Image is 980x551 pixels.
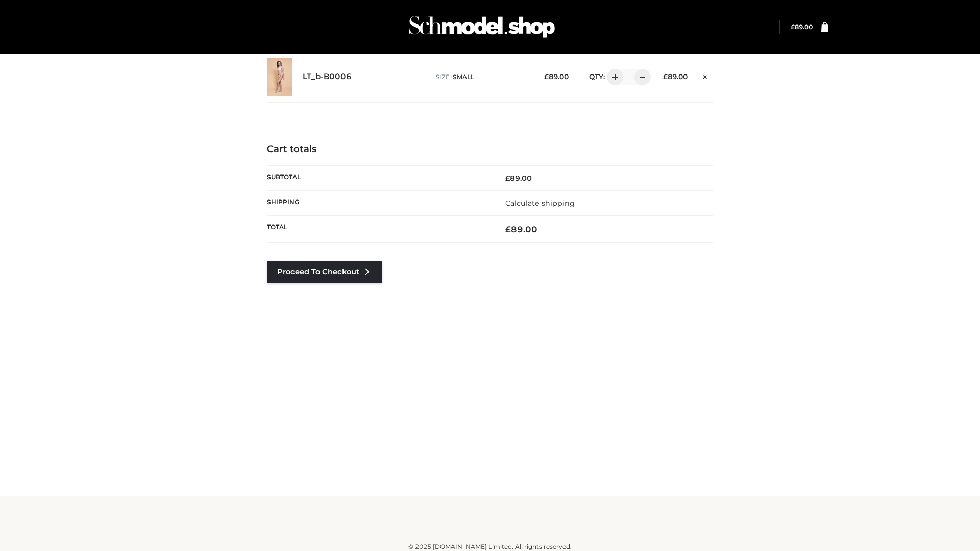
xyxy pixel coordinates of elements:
bdi: 89.00 [544,72,569,81]
th: Subtotal [267,165,490,190]
p: size : [436,72,528,82]
span: SMALL [453,73,474,81]
h4: Cart totals [267,144,713,155]
a: £89.00 [791,23,813,31]
a: Calculate shipping [505,198,575,208]
th: Shipping [267,190,490,215]
bdi: 89.00 [505,224,537,234]
bdi: 89.00 [505,173,532,183]
a: Proceed to Checkout [267,261,382,283]
span: £ [663,72,668,81]
span: £ [505,224,511,234]
div: QTY: [579,69,647,85]
th: Total [267,216,490,243]
img: LT_b-B0006 - SMALL [267,58,292,96]
a: LT_b-B0006 [303,72,352,82]
span: £ [505,173,510,183]
img: Schmodel Admin 964 [405,7,558,47]
bdi: 89.00 [663,72,688,81]
span: £ [791,23,795,31]
bdi: 89.00 [791,23,813,31]
a: Remove this item [698,69,713,82]
span: £ [544,72,549,81]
